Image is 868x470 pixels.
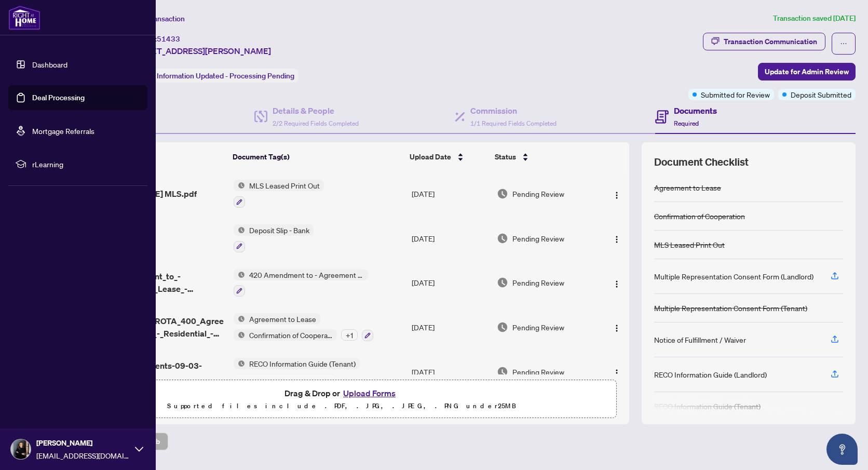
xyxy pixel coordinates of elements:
span: Pending Review [512,277,564,288]
article: Transaction saved [DATE] [773,12,856,24]
div: Multiple Representation Consent Form (Tenant) [654,302,807,314]
span: [EMAIL_ADDRESS][DOMAIN_NAME] [36,450,130,461]
span: 2/2 Required Fields Completed [273,119,359,127]
span: Multiple Representation Consent Form (Tenant) [245,374,337,385]
button: Open asap [826,434,858,465]
button: Upload Forms [340,386,399,400]
img: Status Icon [234,374,245,385]
button: Logo [608,364,625,380]
img: Document Status [497,321,508,333]
td: [DATE] [408,305,493,350]
div: MLS Leased Print Out [654,239,725,250]
span: 51433 [157,34,180,44]
button: Status IconAgreement to LeaseStatus IconConfirmation of Cooperation+1 [234,313,373,341]
th: Document Tag(s) [228,142,405,171]
img: Status Icon [234,269,245,280]
span: Status [495,151,516,163]
img: Status Icon [234,329,245,341]
img: Document Status [497,188,508,199]
span: View Transaction [129,14,185,23]
div: Confirmation of Cooperation [654,210,745,222]
div: RECO Information Guide (Landlord) [654,369,767,380]
span: Deposit Submitted [791,89,851,100]
img: Profile Icon [11,439,31,459]
span: Agreement to Lease [245,313,320,325]
span: MLS Leased Print Out [245,180,324,191]
span: 1/1 Required Fields Completed [470,119,557,127]
td: [DATE] [408,171,493,216]
h4: Details & People [273,104,359,117]
span: Deposit Slip - Bank [245,224,314,236]
span: Confirmation of Cooperation [245,329,337,341]
span: Update for Admin Review [765,63,849,80]
span: digisign-documents-09-03-2025.pdf [96,359,225,384]
span: rLearning [32,158,140,170]
span: Information Updated - Processing Pending [157,71,294,80]
img: Logo [613,235,621,244]
a: Mortgage Referrals [32,126,94,136]
div: Status: [129,69,299,83]
div: Agreement to Lease [654,182,721,193]
span: Pending Review [512,321,564,333]
button: Status Icon420 Amendment to - Agreement to Lease - Residential [234,269,368,297]
span: [STREET_ADDRESS][PERSON_NAME] [129,45,271,57]
a: Dashboard [32,60,67,69]
span: RECO Information Guide (Tenant) [245,358,360,369]
td: [DATE] [408,216,493,261]
button: Status IconRECO Information Guide (Tenant)Status IconMultiple Representation Consent Form (Tenant) [234,358,360,386]
button: Logo [608,230,625,247]
button: Logo [608,319,625,335]
button: Logo [608,274,625,291]
img: logo [8,5,40,30]
span: Submitted for Review [701,89,770,100]
img: Document Status [497,277,508,288]
div: Notice of Fulfillment / Waiver [654,334,746,345]
span: ellipsis [840,40,847,47]
span: [PERSON_NAME] [36,437,130,449]
td: [DATE] [408,261,493,305]
span: 420_Amendment_to_-_Agreement_to_Lease_-_Residential_-_PropTx-[PERSON_NAME].pdf [96,270,225,295]
img: Logo [613,191,621,199]
img: Logo [613,280,621,288]
img: Status Icon [234,224,245,236]
span: 420 Amendment to - Agreement to Lease - Residential [245,269,368,280]
button: Status IconMLS Leased Print Out [234,180,324,208]
img: Logo [613,369,621,377]
img: Document Status [497,366,508,378]
th: Upload Date [405,142,490,171]
img: Status Icon [234,180,245,191]
span: DAVE_AND_DOROTA_400_Agreement_to_Lease_-_Residential_-_PropTx-[PERSON_NAME] 1.pdf [96,315,225,340]
button: Transaction Communication [703,33,825,50]
span: Required [674,119,699,127]
img: Document Status [497,233,508,244]
th: Status [491,142,596,171]
td: [DATE] [408,350,493,394]
div: + 1 [341,329,358,341]
img: Logo [613,324,621,332]
button: Logo [608,185,625,202]
span: Drag & Drop orUpload FormsSupported files include .PDF, .JPG, .JPEG, .PNG under25MB [67,380,616,419]
img: Status Icon [234,313,245,325]
a: Deal Processing [32,93,85,102]
span: Pending Review [512,233,564,244]
th: (5) File Name [91,142,228,171]
span: Upload Date [410,151,451,163]
h4: Documents [674,104,717,117]
span: Drag & Drop or [284,386,399,400]
span: Pending Review [512,188,564,199]
img: Status Icon [234,358,245,369]
p: Supported files include .PDF, .JPG, .JPEG, .PNG under 25 MB [73,400,610,412]
span: Pending Review [512,366,564,378]
div: Transaction Communication [724,33,817,50]
div: Multiple Representation Consent Form (Landlord) [654,271,813,282]
h4: Commission [470,104,557,117]
button: Status IconDeposit Slip - Bank [234,224,314,252]
button: Update for Admin Review [758,63,856,80]
span: Document Checklist [654,155,749,169]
